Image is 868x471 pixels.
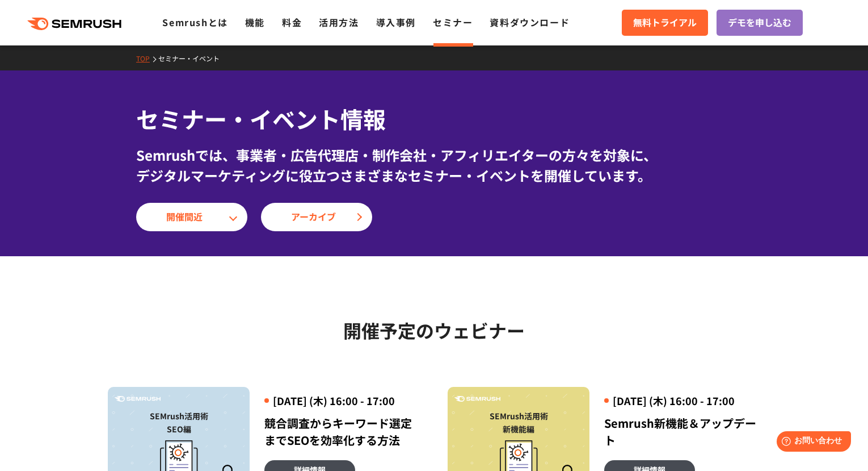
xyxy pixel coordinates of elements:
div: Semrush新機能＆アップデート [604,415,760,449]
a: 活用方法 [319,15,359,29]
a: 導入事例 [376,15,416,29]
img: Semrush [454,396,500,402]
div: 競合調査からキーワード選定までSEOを効率化する方法 [264,415,420,449]
span: アーカイブ [291,210,342,224]
a: アーカイブ [261,203,372,231]
span: 開催間近 [166,210,217,224]
div: Semrushでは、事業者・広告代理店・制作会社・アフィリエイターの方々を対象に、 デジタルマーケティングに役立つさまざまなセミナー・イベントを開催しています。 [136,145,732,186]
a: セミナー [433,15,473,29]
div: [DATE] (木) 16:00 - 17:00 [264,394,420,408]
a: 資料ダウンロード [490,15,570,29]
a: セミナー・イベント [158,53,228,63]
a: 開催間近 [136,203,247,231]
a: TOP [136,53,158,63]
h2: 開催予定のウェビナー [108,316,760,344]
a: デモを申し込む [717,10,803,36]
a: 無料トライアル [622,10,708,36]
span: デモを申し込む [728,15,791,30]
div: SEMrush活用術 SEO編 [113,410,244,436]
a: 機能 [245,15,265,29]
h1: セミナー・イベント情報 [136,102,732,136]
div: SEMrush活用術 新機能編 [453,410,584,436]
a: 料金 [282,15,302,29]
img: Semrush [115,396,161,402]
a: Semrushとは [162,15,227,29]
div: [DATE] (木) 16:00 - 17:00 [604,394,760,408]
span: 無料トライアル [633,15,697,30]
iframe: Help widget launcher [767,427,856,459]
